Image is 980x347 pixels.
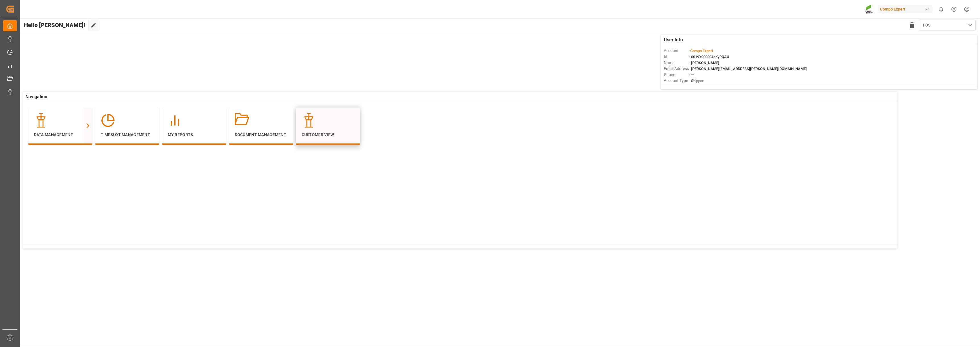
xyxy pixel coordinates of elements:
span: Phone [664,72,689,78]
span: : Shipper [689,79,704,83]
span: Email Address [664,66,689,72]
span: : [689,49,713,53]
span: : [PERSON_NAME] [689,61,719,65]
span: Compo Expert [690,49,713,53]
span: Id [664,54,689,60]
p: Customer View [302,132,354,138]
button: show 0 new notifications [935,3,948,16]
span: Navigation [25,93,47,100]
span: : 0019Y000004dKyPQAU [689,55,729,59]
span: Account [664,48,689,54]
div: Compo Expert [878,5,932,13]
img: Screenshot%202023-09-29%20at%2010.02.21.png_1712312052.png [865,4,874,14]
span: Account Type [664,78,689,84]
p: My Reports [168,132,220,138]
p: Data Management [34,132,87,138]
button: open menu [919,20,976,30]
span: FOS [923,22,930,28]
button: Help Center [948,3,960,16]
p: Document Management [235,132,287,138]
span: Name [664,60,689,66]
button: Compo Expert [878,4,935,15]
span: : — [689,73,694,77]
span: : [PERSON_NAME][EMAIL_ADDRESS][PERSON_NAME][DOMAIN_NAME] [689,67,807,71]
span: User Info [664,36,683,43]
span: Hello [PERSON_NAME]! [24,20,85,30]
p: Timeslot Management [101,132,154,138]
